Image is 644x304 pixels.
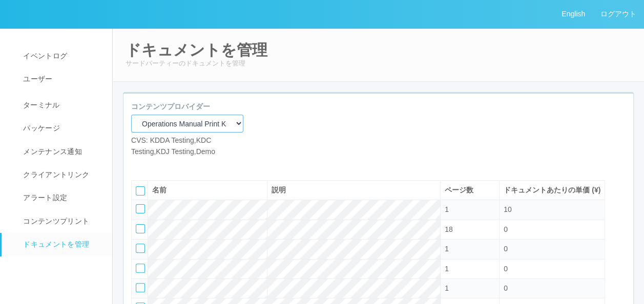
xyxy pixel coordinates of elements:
[613,219,628,239] div: 下に移動
[2,117,121,140] a: パッケージ
[20,170,89,179] span: クライアントリンク
[504,205,512,213] span: 10
[20,101,60,109] span: ターミナル
[272,185,436,196] div: 説明
[2,163,121,186] a: クライアントリンク
[445,205,449,213] span: 1
[20,147,82,156] span: メンテナンス通知
[613,198,628,219] div: 上に移動
[126,58,631,69] p: サードパーティーのドキュメントを管理
[20,240,89,248] span: ドキュメントを管理
[504,265,508,273] span: 0
[126,41,631,58] h2: ドキュメントを管理
[445,265,449,273] span: 1
[131,136,215,155] span: CVS: KDDA Testing,KDC Testing,KDJ Testing,Demo
[152,185,263,196] div: 名前
[20,124,60,132] span: パッケージ
[504,185,600,196] div: ドキュメントあたりの単価 (¥)
[504,284,508,292] span: 0
[504,245,508,253] span: 0
[445,245,449,253] span: 1
[131,101,210,112] label: コンテンツプロバイダー
[20,52,67,60] span: イベントログ
[613,239,628,259] div: 最下部に移動
[2,233,121,256] a: ドキュメントを管理
[445,284,449,292] span: 1
[2,91,121,117] a: ターミナル
[2,140,121,163] a: メンテナンス通知
[2,45,121,68] a: イベントログ
[445,225,453,233] span: 18
[20,217,89,225] span: コンテンツプリント
[20,75,52,83] span: ユーザー
[504,225,508,233] span: 0
[445,185,495,196] div: ページ数
[2,210,121,233] a: コンテンツプリント
[2,68,121,91] a: ユーザー
[2,186,121,209] a: アラート設定
[613,178,628,198] div: 最上部に移動
[20,193,67,202] span: アラート設定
